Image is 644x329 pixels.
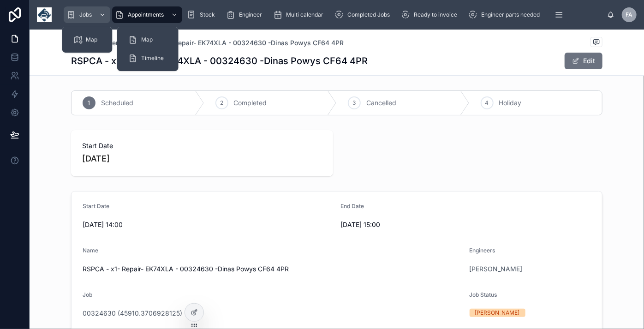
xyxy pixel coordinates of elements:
h1: RSPCA - x1- Repair- EK74XLA - 00324630 -Dinas Powys CF64 4PR [71,54,368,67]
a: Stock [184,6,221,23]
span: 4 [485,99,489,107]
span: Completed Jobs [347,11,390,18]
span: Start Date [82,141,322,150]
button: Edit [565,53,602,69]
a: Map [68,31,107,48]
a: Map [123,31,173,48]
span: Jobs [79,11,92,18]
span: Job Status [470,291,497,298]
a: Appointments [112,6,182,23]
span: Map [86,36,98,43]
span: Cancelled [366,98,396,108]
span: Engineer [239,11,262,18]
span: RSPCA - x1- Repair- EK74XLA - 00324630 -Dinas Powys CF64 4PR [83,264,462,274]
span: Scheduled [101,98,133,108]
span: End Date [340,203,364,209]
span: [DATE] 15:00 [340,220,591,229]
span: Start Date [83,203,109,209]
span: Engineers [470,247,495,254]
span: 1 [88,99,90,107]
a: Engineer [223,6,268,23]
img: App logo [37,7,52,22]
span: Completed [234,98,267,108]
a: 00324630 (45910.3706928125) [83,309,182,318]
span: Holiday [499,98,522,108]
span: Multi calendar [286,11,323,18]
div: [PERSON_NAME] [475,309,520,317]
span: 3 [353,99,356,107]
a: [PERSON_NAME] [470,264,523,274]
span: Appointments [128,11,164,18]
span: Name [83,247,98,254]
span: FA [626,11,633,18]
div: scrollable content [59,5,607,25]
a: Multi calendar [270,6,330,23]
span: Ready to invoice [414,11,457,18]
span: [DATE] 14:00 [83,220,333,229]
span: Engineer parts needed [481,11,540,18]
span: 2 [220,99,223,107]
a: Engineer parts needed [465,6,546,23]
span: Stock [200,11,215,18]
a: Ready to invoice [398,6,464,23]
span: Job [83,291,92,298]
a: RSPCA - x1- Repair- EK74XLA - 00324630 -Dinas Powys CF64 4PR [135,38,344,48]
span: Map [141,36,153,43]
span: Timeline [141,54,164,62]
a: Timeline [123,50,173,66]
p: [DATE] [82,152,110,165]
a: Jobs [64,6,110,23]
a: Completed Jobs [332,6,396,23]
